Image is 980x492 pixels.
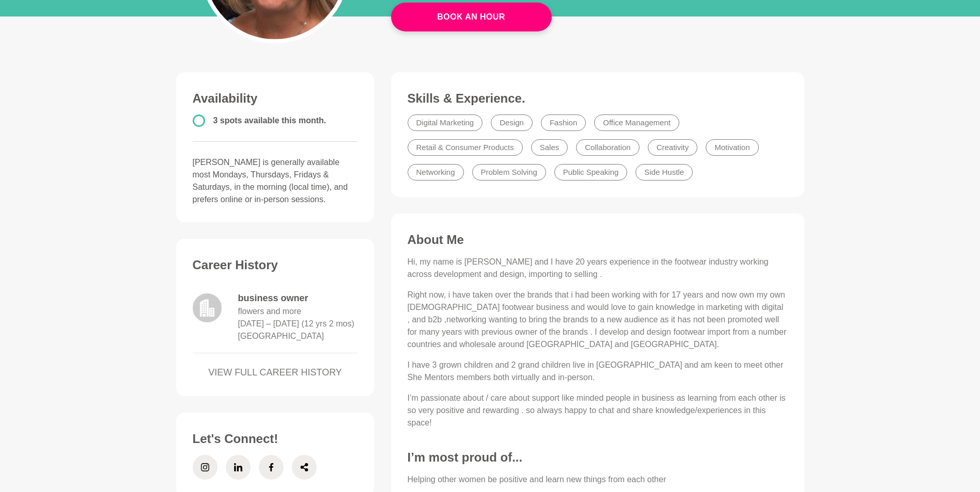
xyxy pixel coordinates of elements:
[238,318,354,330] dd: 1990 – 2002 (12 yrs 2 mos)
[193,156,358,206] p: [PERSON_NAME] is generally available most Mondays, Thursdays, Fridays & Saturdays, in the morning...
[193,91,358,106] h3: Availability
[193,431,358,447] h3: Let's Connect!
[408,232,788,248] h3: About Me
[238,319,354,328] time: [DATE] – [DATE] (12 yrs 2 mos)
[408,359,788,384] p: I have 3 grown children and 2 grand children live in [GEOGRAPHIC_DATA] and am keen to meet other ...
[408,473,788,486] p: Helping other women be positive and learn new things from each other
[259,455,284,480] a: Facebook
[391,3,552,31] a: Book An Hour
[193,257,358,273] h3: Career History
[408,256,788,281] p: Hi, my name is [PERSON_NAME] and I have 20 years experience in the footwear industry working acro...
[193,293,222,322] img: logo
[408,289,788,351] p: Right now, i have taken over the brands that i had been working with for 17 years and now own my ...
[408,392,788,429] p: I’m passionate about / care about support like minded people in business as learning from each ot...
[213,116,326,125] span: 3 spots available this month.
[408,450,788,465] h3: I’m most proud of...
[408,91,788,106] h3: Skills & Experience.
[238,305,302,318] dd: flowers and more
[238,291,358,305] dd: business owner
[193,455,217,480] a: Instagram
[292,455,317,480] a: Share
[238,330,324,342] dd: [GEOGRAPHIC_DATA]
[226,455,251,480] a: LinkedIn
[193,366,358,380] a: VIEW FULL CAREER HISTORY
